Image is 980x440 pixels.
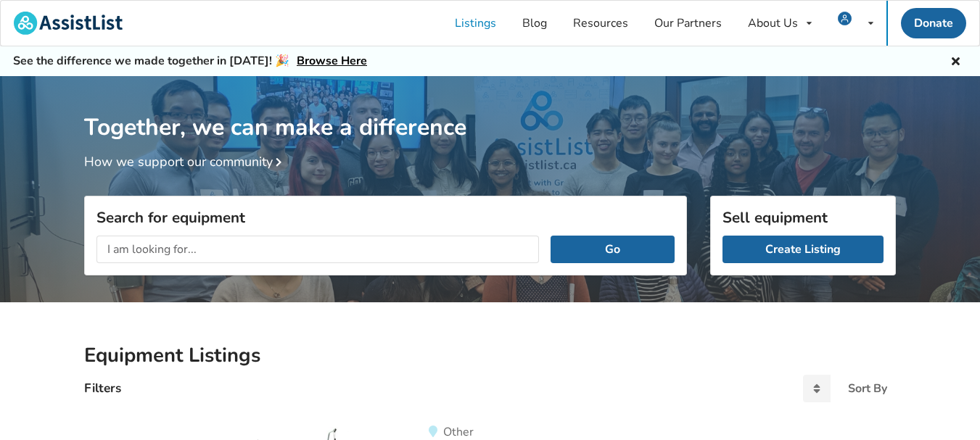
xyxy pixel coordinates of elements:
h1: Together, we can make a difference [84,76,896,142]
a: Create Listing [722,236,884,263]
h5: See the difference we made together in [DATE]! 🎉 [13,54,367,69]
h4: Filters [84,380,121,397]
button: Go [551,236,675,263]
a: Blog [509,1,560,46]
a: Our Partners [641,1,735,46]
input: I am looking for... [96,236,539,263]
a: How we support our community [84,153,287,170]
img: user icon [838,12,852,25]
div: Sort By [848,383,887,394]
h2: Equipment Listings [84,343,896,368]
a: Browse Here [297,53,367,69]
h3: Search for equipment [96,208,675,227]
span: Other [443,424,474,440]
a: Listings [442,1,509,46]
a: Resources [560,1,641,46]
a: Donate [901,8,966,38]
img: assistlist-logo [14,12,123,35]
h3: Sell equipment [722,208,884,227]
div: About Us [748,17,798,29]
